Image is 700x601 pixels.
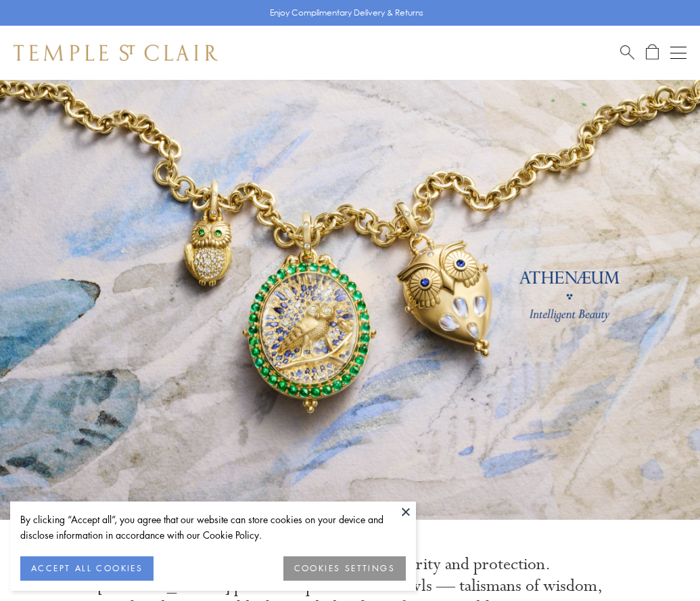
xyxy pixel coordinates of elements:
[283,556,406,581] button: COOKIES SETTINGS
[20,512,406,543] div: By clicking “Accept all”, you agree that our website can store cookies on your device and disclos...
[646,44,659,61] a: Open Shopping Bag
[270,6,423,20] p: Enjoy Complimentary Delivery & Returns
[620,44,634,61] a: Search
[20,556,154,581] button: ACCEPT ALL COOKIES
[670,45,686,61] button: Open navigation
[14,45,218,61] img: Temple St. Clair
